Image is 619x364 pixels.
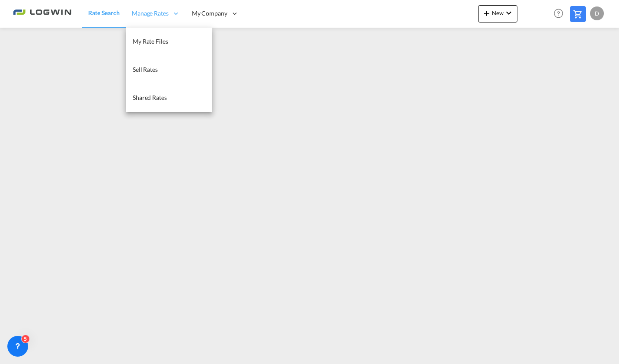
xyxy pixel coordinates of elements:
span: Shared Rates [133,94,167,101]
span: Rate Search [88,9,120,16]
img: 2761ae10d95411efa20a1f5e0282d2d7.png [13,4,71,23]
button: icon-plus 400-fgNewicon-chevron-down [478,5,517,22]
div: D [590,6,604,20]
md-icon: icon-chevron-down [504,8,514,18]
a: My Rate Files [126,28,212,56]
span: Sell Rates [133,66,158,73]
div: Help [551,6,570,22]
span: My Rate Files [133,38,168,45]
a: Sell Rates [126,56,212,84]
span: Help [551,6,566,21]
md-icon: icon-plus 400-fg [482,8,492,18]
span: Manage Rates [132,9,169,18]
span: New [482,10,514,16]
a: Shared Rates [126,84,212,112]
span: My Company [192,9,227,18]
